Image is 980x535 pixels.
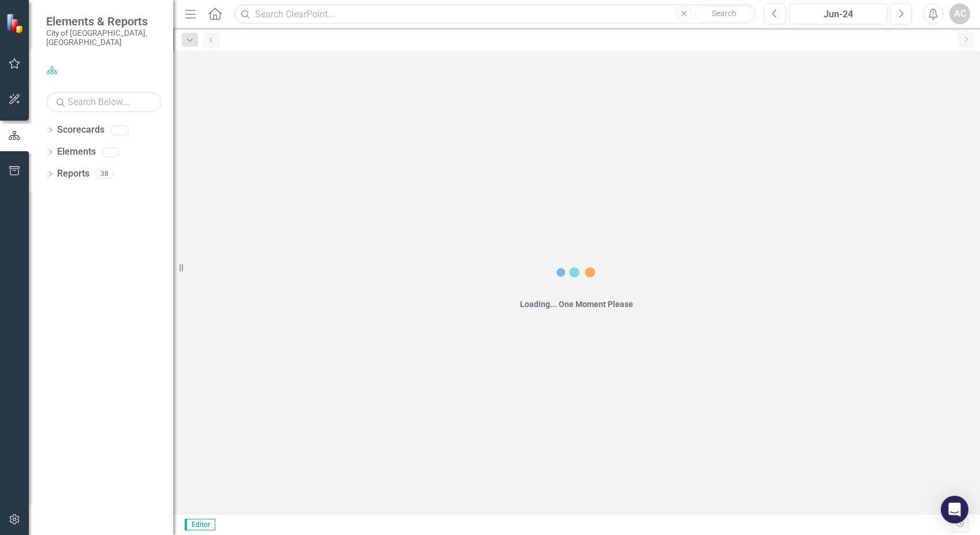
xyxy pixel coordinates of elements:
img: ClearPoint Strategy [6,13,26,33]
span: Editor [185,519,215,530]
button: Search [695,6,753,22]
div: Open Intercom Messenger [941,496,968,523]
a: Scorecards [57,124,104,137]
input: Search ClearPoint... [234,4,755,24]
span: Search [712,9,736,18]
span: Elements & Reports [46,14,162,28]
a: Elements [57,145,96,159]
div: Jun-24 [793,8,883,21]
input: Search Below... [46,92,162,112]
div: 38 [95,169,114,179]
button: AC [949,3,970,24]
small: City of [GEOGRAPHIC_DATA], [GEOGRAPHIC_DATA] [46,28,162,47]
a: Reports [57,167,89,181]
div: Loading... One Moment Please [520,298,633,310]
button: Jun-24 [789,3,887,24]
